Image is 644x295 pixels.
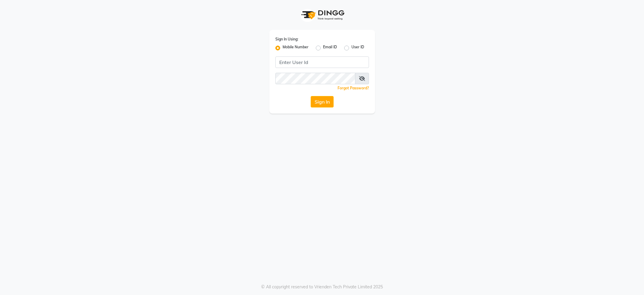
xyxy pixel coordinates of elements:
label: User ID [351,44,364,52]
a: Forgot Password? [338,86,369,90]
input: Username [275,56,369,68]
label: Mobile Number [283,44,309,52]
input: Username [275,73,355,84]
button: Sign In [311,96,334,107]
img: logo1.svg [298,6,346,24]
label: Email ID [323,44,337,52]
label: Sign In Using: [275,37,298,42]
